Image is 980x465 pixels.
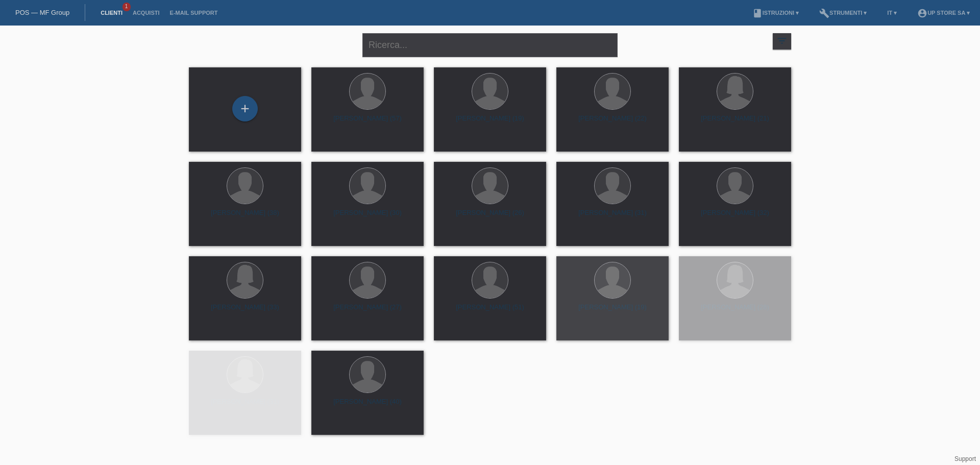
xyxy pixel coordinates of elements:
a: bookIstruzioni ▾ [747,10,804,16]
div: [PERSON_NAME] (31) [565,209,660,225]
i: build [819,8,829,18]
div: [PERSON_NAME] (19) [565,303,660,320]
div: [PERSON_NAME] (22) [565,114,660,131]
div: Registrare cliente [233,100,257,117]
a: Support [954,455,976,462]
div: [PERSON_NAME] (32) [687,209,783,225]
div: [PERSON_NAME] (38) [197,209,293,225]
a: Clienti [95,10,128,16]
a: POS — MF Group [15,9,69,16]
a: E-mail Support [165,10,223,16]
div: [PERSON_NAME] (31) [197,398,293,414]
div: [PERSON_NAME] (28) [687,303,783,320]
div: [PERSON_NAME] (51) [442,303,538,320]
a: IT ▾ [882,10,902,16]
div: [PERSON_NAME] (30) [320,209,415,225]
i: filter_list [776,35,788,46]
div: [PERSON_NAME] (27) [320,303,415,320]
div: [PERSON_NAME] (57) [320,114,415,131]
a: account_circleUp Store SA ▾ [912,10,975,16]
a: Acquisti [128,10,165,16]
div: [PERSON_NAME] (21) [687,114,783,131]
i: book [752,8,763,18]
span: 1 [122,3,131,11]
i: account_circle [917,8,927,18]
div: [PERSON_NAME] (40) [320,398,415,414]
div: [PERSON_NAME] (26) [442,209,538,225]
div: [PERSON_NAME] (33) [197,303,293,320]
a: buildStrumenti ▾ [814,10,872,16]
div: [PERSON_NAME] (19) [442,114,538,131]
input: Ricerca... [362,33,618,57]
